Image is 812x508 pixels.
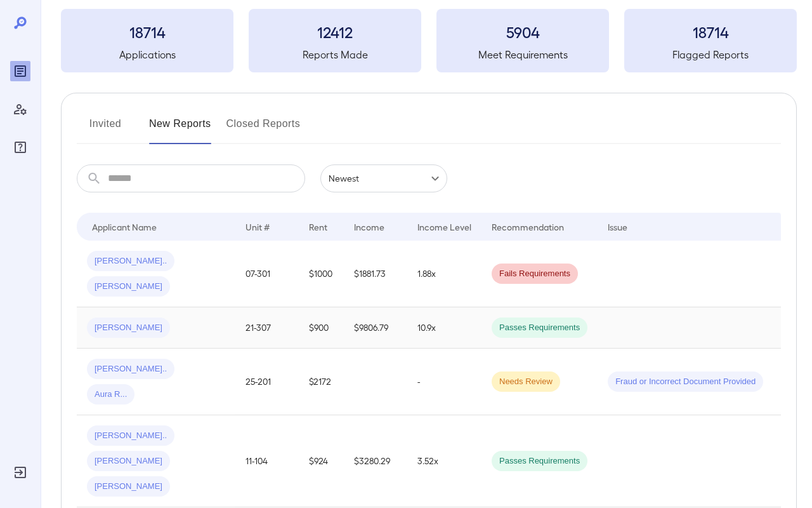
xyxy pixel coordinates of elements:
[10,99,30,119] div: Manage Users
[77,114,134,144] button: Invited
[492,322,587,334] span: Passes Requirements
[492,455,587,467] span: Passes Requirements
[87,481,170,493] span: [PERSON_NAME]
[92,219,157,234] div: Applicant Name
[87,281,170,293] span: [PERSON_NAME]
[624,22,797,42] h3: 18714
[624,47,797,62] h5: Flagged Reports
[61,9,797,72] summary: 18714Applications12412Reports Made5904Meet Requirements18714Flagged Reports
[235,415,299,507] td: 11-104
[61,22,233,42] h3: 18714
[407,349,481,415] td: -
[492,219,564,234] div: Recommendation
[87,430,174,442] span: [PERSON_NAME]..
[299,241,344,307] td: $1000
[235,349,299,415] td: 25-201
[436,22,609,42] h3: 5904
[608,376,763,388] span: Fraud or Incorrect Document Provided
[436,47,609,62] h5: Meet Requirements
[10,462,30,483] div: Log Out
[87,255,174,267] span: [PERSON_NAME]..
[226,114,301,144] button: Closed Reports
[492,268,578,280] span: Fails Requirements
[320,164,447,192] div: Newest
[344,241,407,307] td: $1881.73
[354,219,384,234] div: Income
[417,219,471,234] div: Income Level
[10,137,30,157] div: FAQ
[407,307,481,349] td: 10.9x
[10,61,30,81] div: Reports
[87,455,170,467] span: [PERSON_NAME]
[249,47,421,62] h5: Reports Made
[246,219,270,234] div: Unit #
[299,307,344,349] td: $900
[149,114,211,144] button: New Reports
[344,307,407,349] td: $9806.79
[249,22,421,42] h3: 12412
[87,389,134,401] span: Aura R...
[87,363,174,375] span: [PERSON_NAME]..
[492,376,560,388] span: Needs Review
[407,415,481,507] td: 3.52x
[235,241,299,307] td: 07-301
[309,219,329,234] div: Rent
[407,241,481,307] td: 1.88x
[235,307,299,349] td: 21-307
[344,415,407,507] td: $3280.29
[299,349,344,415] td: $2172
[608,219,628,234] div: Issue
[61,47,233,62] h5: Applications
[299,415,344,507] td: $924
[87,322,170,334] span: [PERSON_NAME]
